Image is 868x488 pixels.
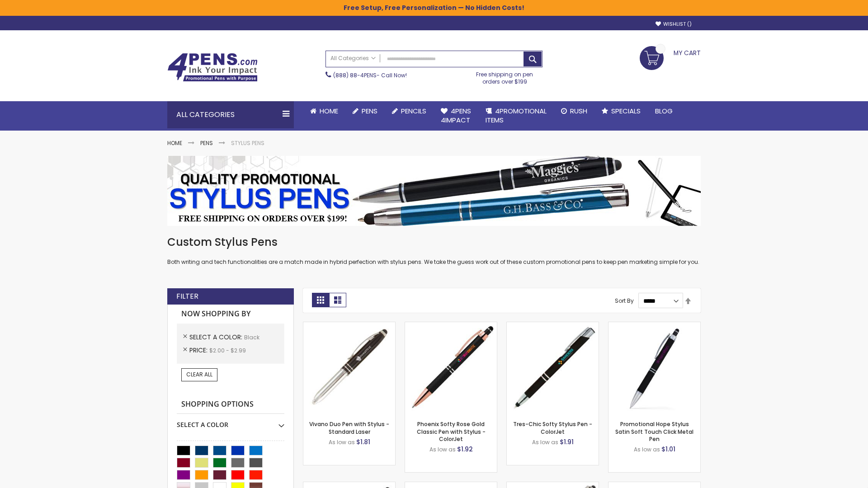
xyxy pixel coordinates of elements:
[611,106,641,116] span: Specials
[356,437,370,446] span: $1.81
[467,67,543,85] div: Free shipping on pen orders over $199
[309,420,389,435] a: Vivano Duo Pen with Stylus - Standard Laser
[417,420,486,442] a: Phoenix Softy Rose Gold Classic Pen with Stylus - ColorJet
[661,445,675,454] span: $1.01
[231,139,264,147] strong: Stylus Pens
[362,106,377,116] span: Pens
[176,291,198,301] strong: Filter
[434,101,478,131] a: 4Pens4impact
[609,322,700,329] a: Promotional Hope Stylus Satin Soft Touch Click Metal Pen-Black
[189,346,209,355] span: Price
[560,437,574,446] span: $1.91
[329,438,355,446] span: As low as
[570,106,587,116] span: Rush
[656,21,692,28] a: Wishlist
[326,51,380,66] a: All Categories
[167,235,701,249] h1: Custom Stylus Pens
[405,322,497,329] a: Phoenix Softy Rose Gold Classic Pen with Stylus - ColorJet-Black
[181,368,217,381] a: Clear All
[189,333,244,342] span: Select A Color
[167,53,258,82] img: 4Pens Custom Pens and Promotional Products
[303,101,345,121] a: Home
[385,101,434,121] a: Pencils
[655,106,673,116] span: Blog
[303,322,395,329] a: Vivano Duo Pen with Stylus - Standard Laser-Black
[513,420,592,435] a: Tres-Chic Softy Stylus Pen - ColorJet
[167,156,701,226] img: Stylus Pens
[333,71,377,79] a: (888) 88-4PENS
[429,446,456,453] span: As low as
[200,139,213,147] a: Pens
[615,297,634,305] label: Sort By
[405,322,497,414] img: Phoenix Softy Rose Gold Classic Pen with Stylus - ColorJet-Black
[554,101,594,121] a: Rush
[594,101,648,121] a: Specials
[634,446,660,453] span: As low as
[441,106,471,125] span: 4Pens 4impact
[177,305,284,324] strong: Now Shopping by
[345,101,385,121] a: Pens
[648,101,680,121] a: Blog
[486,106,547,125] span: 4PROMOTIONAL ITEMS
[303,322,395,414] img: Vivano Duo Pen with Stylus - Standard Laser-Black
[507,322,599,329] a: Tres-Chic Softy Stylus Pen - ColorJet-Black
[312,293,329,307] strong: Grid
[507,322,599,414] img: Tres-Chic Softy Stylus Pen - ColorJet-Black
[177,414,284,429] div: Select A Color
[532,438,558,446] span: As low as
[177,395,284,414] strong: Shopping Options
[401,106,426,116] span: Pencils
[186,371,212,378] span: Clear All
[457,445,473,454] span: $1.92
[244,333,259,341] span: Black
[615,420,693,442] a: Promotional Hope Stylus Satin Soft Touch Click Metal Pen
[167,101,294,128] div: All Categories
[333,71,407,79] span: - Call Now!
[167,235,701,266] div: Both writing and tech functionalities are a match made in hybrid perfection with stylus pens. We ...
[609,322,700,414] img: Promotional Hope Stylus Satin Soft Touch Click Metal Pen-Black
[330,55,376,62] span: All Categories
[209,347,246,354] span: $2.00 - $2.99
[320,106,338,116] span: Home
[478,101,554,131] a: 4PROMOTIONALITEMS
[167,139,182,147] a: Home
